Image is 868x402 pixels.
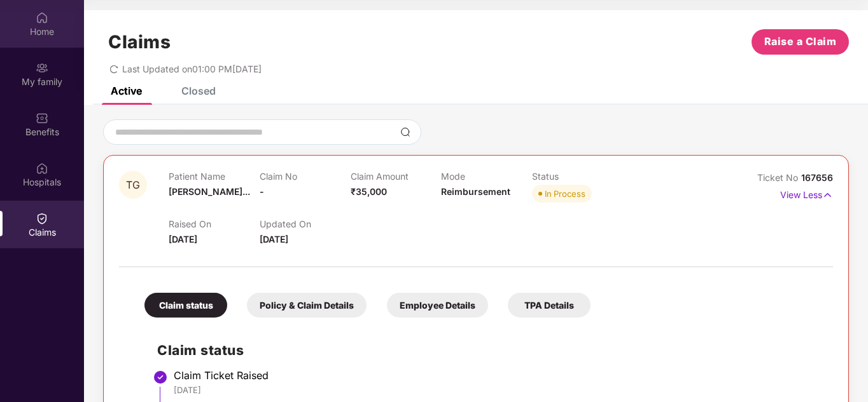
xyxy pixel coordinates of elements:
[260,218,351,229] p: Updated On
[181,84,216,97] div: Closed
[764,34,837,50] span: Raise a Claim
[532,171,623,182] p: Status
[36,112,48,124] img: svg+xml;base64,PHN2ZyBpZD0iQmVuZWZpdHMiIHhtbG5zPSJodHRwOi8vd3d3LnczLm9yZy8yMDAwL3N2ZyIgd2lkdGg9Ij...
[169,234,197,245] span: [DATE]
[174,369,820,382] div: Claim Ticket Raised
[400,127,410,137] img: svg+xml;base64,PHN2ZyBpZD0iU2VhcmNoLTMyeDMyIiB4bWxucz0iaHR0cDovL3d3dy53My5vcmcvMjAwMC9zdmciIHdpZH...
[36,212,48,225] img: svg+xml;base64,PHN2ZyBpZD0iQ2xhaW0iIHhtbG5zPSJodHRwOi8vd3d3LnczLm9yZy8yMDAwL3N2ZyIgd2lkdGg9IjIwIi...
[780,185,833,202] p: View Less
[36,11,48,24] img: svg+xml;base64,PHN2ZyBpZD0iSG9tZSIgeG1sbnM9Imh0dHA6Ly93d3cudzMub3JnLzIwMDAvc3ZnIiB3aWR0aD0iMjAiIG...
[174,384,820,396] div: [DATE]
[169,218,260,229] p: Raised On
[441,171,532,182] p: Mode
[144,293,227,318] div: Claim status
[122,64,262,74] span: Last Updated on 01:00 PM[DATE]
[757,172,801,183] span: Ticket No
[387,293,488,318] div: Employee Details
[169,171,260,182] p: Patient Name
[111,84,142,97] div: Active
[260,234,288,245] span: [DATE]
[260,171,351,182] p: Claim No
[108,31,171,53] h1: Claims
[109,64,118,74] span: redo
[126,180,140,191] span: TG
[260,186,264,197] span: -
[752,29,849,55] button: Raise a Claim
[169,186,250,197] span: [PERSON_NAME]...
[801,172,833,183] span: 167656
[153,370,168,385] img: svg+xml;base64,PHN2ZyBpZD0iU3RlcC1Eb25lLTMyeDMyIiB4bWxucz0iaHR0cDovL3d3dy53My5vcmcvMjAwMC9zdmciIH...
[508,293,591,318] div: TPA Details
[36,162,48,175] img: svg+xml;base64,PHN2ZyBpZD0iSG9zcGl0YWxzIiB4bWxucz0iaHR0cDovL3d3dy53My5vcmcvMjAwMC9zdmciIHdpZHRoPS...
[545,187,585,200] div: In Process
[36,62,48,74] img: svg+xml;base64,PHN2ZyB3aWR0aD0iMjAiIGhlaWdodD0iMjAiIHZpZXdCb3g9IjAgMCAyMCAyMCIgZmlsbD0ibm9uZSIgeG...
[157,340,820,361] h2: Claim status
[351,186,387,197] span: ₹35,000
[822,188,833,202] img: svg+xml;base64,PHN2ZyB4bWxucz0iaHR0cDovL3d3dy53My5vcmcvMjAwMC9zdmciIHdpZHRoPSIxNyIgaGVpZ2h0PSIxNy...
[351,171,442,182] p: Claim Amount
[247,293,367,318] div: Policy & Claim Details
[441,186,510,197] span: Reimbursement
